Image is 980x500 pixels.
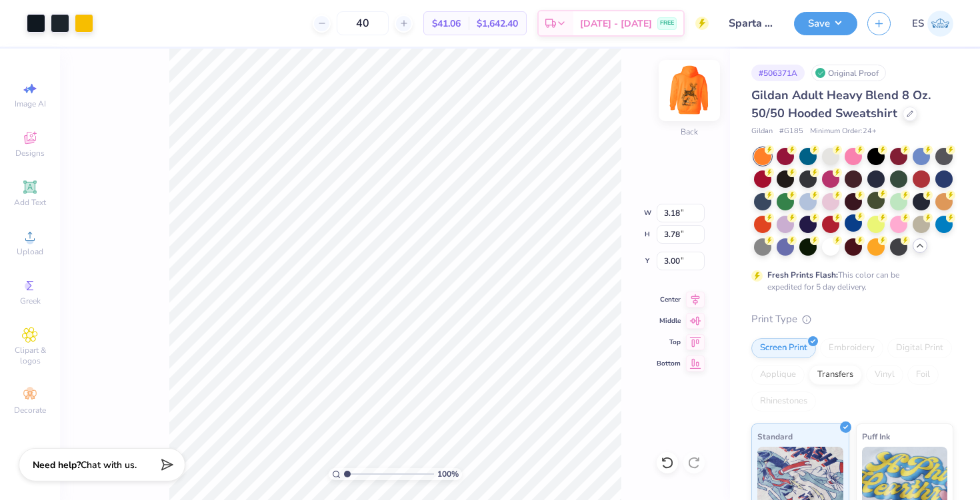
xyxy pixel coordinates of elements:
[657,316,681,326] span: Middle
[15,99,46,109] span: Image AI
[866,365,903,385] div: Vinyl
[751,391,816,411] div: Rhinestones
[751,87,931,121] span: Gildan Adult Heavy Blend 8 Oz. 50/50 Hooded Sweatshirt
[7,345,53,366] span: Clipart & logos
[809,365,862,385] div: Transfers
[757,429,793,443] span: Standard
[14,197,46,208] span: Add Text
[794,12,857,35] button: Save
[927,11,953,37] img: Erica Springer
[33,459,81,471] strong: Need help?
[751,338,816,358] div: Screen Print
[657,295,681,304] span: Center
[912,16,924,31] span: ES
[81,459,137,471] span: Chat with us.
[337,11,389,35] input: – –
[779,126,803,137] span: # G185
[719,10,784,37] input: Untitled Design
[17,246,43,257] span: Upload
[20,296,41,306] span: Greek
[657,359,681,368] span: Bottom
[907,365,939,385] div: Foil
[432,17,461,31] span: $41.06
[15,148,45,158] span: Designs
[681,126,698,138] div: Back
[912,11,953,37] a: ES
[751,365,805,385] div: Applique
[767,269,931,293] div: This color can be expedited for 5 day delivery.
[657,338,681,347] span: Top
[887,338,952,358] div: Digital Print
[663,64,716,117] img: Back
[580,17,652,31] span: [DATE] - [DATE]
[820,338,883,358] div: Embroidery
[14,405,46,415] span: Decorate
[660,19,674,28] span: FREE
[751,312,953,327] div: Print Type
[811,65,886,81] div: Original Proof
[751,65,805,81] div: # 506371A
[767,270,838,280] strong: Fresh Prints Flash:
[751,126,773,137] span: Gildan
[437,468,459,480] span: 100 %
[810,126,877,137] span: Minimum Order: 24 +
[477,17,518,31] span: $1,642.40
[862,429,890,443] span: Puff Ink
